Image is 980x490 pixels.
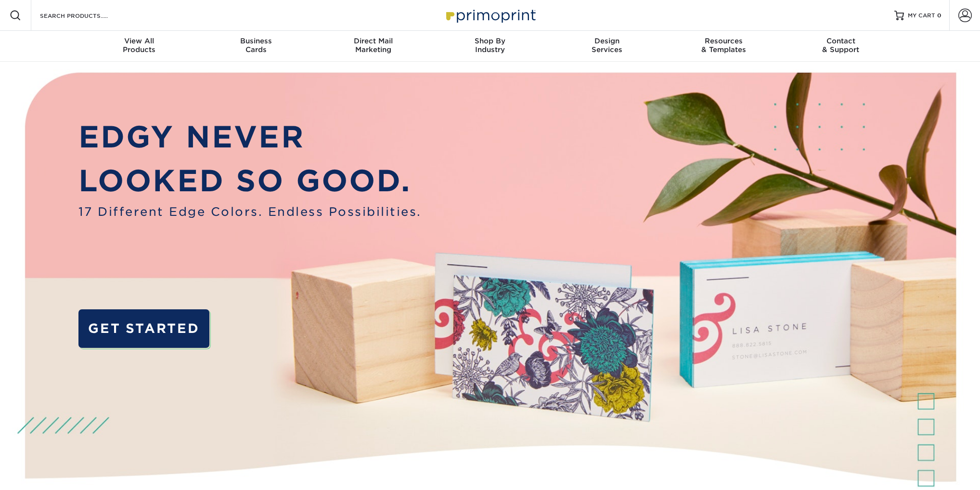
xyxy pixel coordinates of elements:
[78,159,422,203] p: LOOKED SO GOOD.
[442,5,538,26] img: Primoprint
[782,37,899,54] div: & Support
[315,37,432,45] span: Direct Mail
[548,31,665,62] a: DesignServices
[78,309,209,348] a: GET STARTED
[198,37,315,54] div: Cards
[39,10,133,21] input: SEARCH PRODUCTS.....
[432,37,549,45] span: Shop By
[78,203,422,221] span: 17 Different Edge Colors. Endless Possibilities.
[432,31,549,62] a: Shop ByIndustry
[315,31,432,62] a: Direct MailMarketing
[548,37,665,54] div: Services
[782,31,899,62] a: Contact& Support
[548,37,665,45] span: Design
[78,115,422,159] p: EDGY NEVER
[665,31,782,62] a: Resources& Templates
[432,37,549,54] div: Industry
[198,31,315,62] a: BusinessCards
[782,37,899,45] span: Contact
[937,12,941,19] span: 0
[81,37,198,45] span: View All
[81,31,198,62] a: View AllProducts
[315,37,432,54] div: Marketing
[81,37,198,54] div: Products
[665,37,782,45] span: Resources
[665,37,782,54] div: & Templates
[908,12,935,20] span: MY CART
[198,37,315,45] span: Business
